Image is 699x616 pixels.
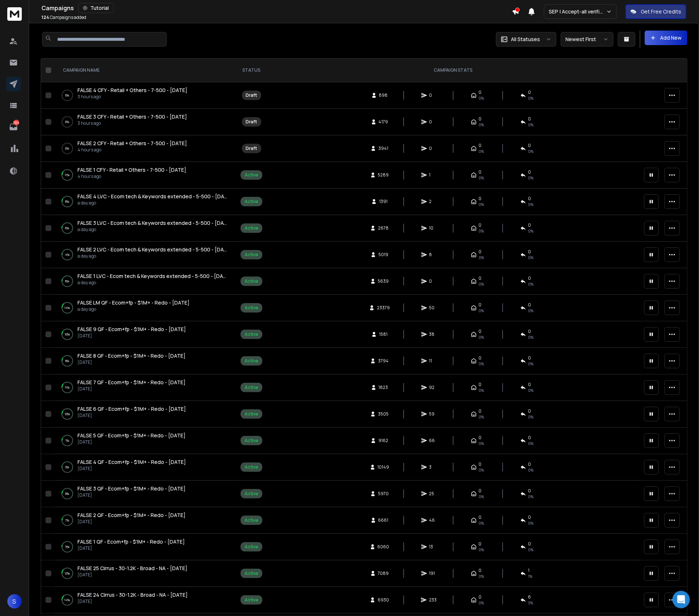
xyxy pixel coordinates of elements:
p: 11 % [65,171,70,179]
span: 0 % [528,202,534,207]
span: 0 [479,382,482,388]
span: 46 [429,517,437,523]
span: 0% [479,228,484,234]
span: 0 [429,278,437,284]
span: 0% [479,334,484,340]
p: 6 % [65,224,69,232]
a: FALSE 4 CFY - Retail + Others - 7-500 - [DATE] [78,87,187,94]
div: Active [245,199,258,204]
span: 0 [528,435,531,441]
a: FALSE 2 QF - Ecom+fp - $1M+ - Redo - [DATE] [78,512,186,519]
div: Active [245,491,258,497]
p: [DATE] [78,359,186,365]
a: FALSE 7 QF - Ecom+fp - $1M+ - Redo - [DATE] [78,379,186,386]
span: 0% [479,148,484,154]
p: 0 % [65,118,69,126]
span: 0% [479,361,484,367]
span: 898 [379,92,388,98]
p: 11 % [65,384,70,391]
p: [DATE] [78,519,186,525]
span: 0 % [528,441,534,446]
div: Active [245,464,258,470]
td: 14%FALSE LM QF - Ecom+fp - $1M+ - Redo - [DATE]a day ago [54,295,236,321]
p: Get Free Credits [641,8,681,15]
a: FALSE 3 QF - Ecom+fp - $1M+ - Redo - [DATE] [78,485,186,492]
td: 8%FALSE 4 LVC - Ecom tech & Keywords extended - 5-500 - [DATE]a day ago [54,188,236,215]
span: 0 [479,435,482,441]
div: Active [245,438,258,444]
p: [DATE] [78,545,185,551]
span: 0 [479,488,482,494]
span: 0 [479,568,482,573]
a: FALSE 2 LVC - Ecom tech & Keywords extended - 5-500 - [DATE] [78,246,229,253]
span: 5639 [378,278,389,284]
span: 11 [429,358,437,364]
span: 0% [479,122,484,128]
div: Campaigns [41,3,512,13]
span: 0 [479,541,482,547]
span: 0 [528,382,531,388]
p: 10 % [65,410,70,418]
span: 3794 [378,358,389,364]
span: 3941 [378,146,388,151]
th: STATUS [236,59,267,82]
a: FALSE 9 QF - Ecom+fp - $1M+ - Redo - [DATE] [78,326,186,333]
span: 0 % [528,361,534,367]
span: 0% [479,573,484,579]
span: 2 [429,199,437,204]
td: 6%FALSE 3 LVC - Ecom tech & Keywords extended - 5-500 - [DATE]a day ago [54,215,236,242]
p: [DATE] [78,599,188,604]
span: 0% [528,281,534,287]
span: FALSE 25 Cirrus - 30-1.2K - Broad - NA - [DATE] [78,565,187,572]
span: 0% [528,95,534,101]
p: 4 hours ago [78,174,186,179]
p: a day ago [78,227,229,233]
div: Draft [246,119,257,125]
div: Active [245,411,258,417]
span: 0 % [528,547,534,553]
span: 0% [479,414,484,420]
div: Draft [246,92,257,98]
p: [DATE] [78,386,186,392]
span: 0% [479,175,484,181]
span: 0 [479,594,482,600]
button: S [7,594,22,609]
span: 8 [429,252,437,258]
span: 0% [479,388,484,393]
td: 7%FALSE 2 QF - Ecom+fp - $1M+ - Redo - [DATE][DATE] [54,507,236,534]
span: 0% [479,467,484,473]
p: SEP | Accept-all verifications [549,8,606,15]
span: 25 [429,491,437,497]
span: 124 [41,14,49,20]
span: 0 [479,196,482,202]
span: FALSE 8 QF - Ecom+fp - $1M+ - Redo - [DATE] [78,352,186,359]
a: FALSE 24 Cirrus - 30-1.2K - Broad - NA - [DATE] [78,591,188,599]
span: 0 % [528,467,534,473]
p: 12 % [65,570,70,577]
span: 0 [479,90,482,95]
span: 0 [479,461,482,467]
span: 0 [528,249,531,255]
span: 0 % [528,228,534,234]
span: 0 [479,143,482,148]
p: 4 hours ago [78,147,187,153]
p: 9 % [65,357,69,365]
p: [DATE] [78,492,186,498]
span: 0 [528,116,531,122]
button: Get Free Credits [625,4,686,19]
p: All Statuses [511,36,540,43]
p: a day ago [78,200,229,206]
span: FALSE 6 QF - Ecom+fp - $1M+ - Redo - [DATE] [78,405,186,412]
div: Active [245,544,258,550]
a: FALSE 3 CFY - Retail + Others - 7-500 - [DATE] [78,113,187,120]
div: Active [245,517,258,523]
a: FALSE 5 QF - Ecom+fp - $1M+ - Redo - [DATE] [78,432,186,439]
div: Active [245,305,258,311]
span: 6930 [378,597,389,603]
span: 0 [528,143,531,148]
td: 10%FALSE 9 QF - Ecom+fp - $1M+ - Redo - [DATE][DATE] [54,321,236,348]
span: 0 % [528,494,534,500]
a: FALSE 4 QF - Ecom+fp - $1M+ - Redo - [DATE] [78,458,186,466]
